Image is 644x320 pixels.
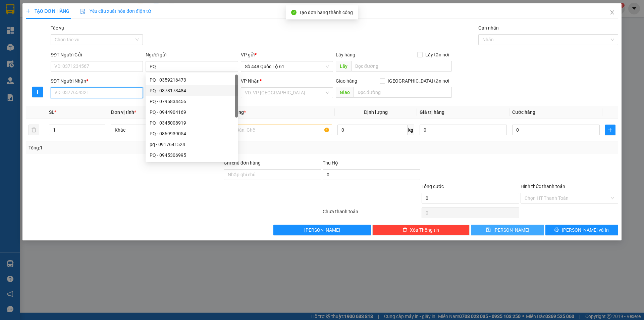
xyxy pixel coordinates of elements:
[224,169,321,180] input: Ghi chú đơn hàng
[146,51,238,58] div: Người gửi
[545,225,618,235] button: printer[PERSON_NAME] và In
[605,125,615,135] button: plus
[336,87,354,98] span: Giao
[33,89,43,95] span: plus
[80,8,151,14] span: Yêu cầu xuất hóa đơn điện tử
[80,9,86,14] img: icon
[241,51,333,58] div: VP gửi
[26,9,31,13] span: plus
[422,184,444,189] span: Tổng cước
[364,109,388,115] span: Định lượng
[605,127,615,133] span: plus
[336,78,357,84] span: Giao hàng
[26,8,69,14] span: TẠO ĐƠN HÀNG
[402,227,407,233] span: delete
[521,184,565,189] label: Hình thức thanh toán
[150,76,234,84] div: PQ - 0359216473
[51,51,143,58] div: SĐT Người Gửi
[150,130,234,137] div: PQ - 0869939054
[146,107,238,118] div: PQ - 0944904169
[150,151,234,159] div: PQ - 0945306995
[29,144,249,151] div: Tổng: 1
[146,118,238,128] div: PQ - 0345008919
[150,119,234,127] div: PQ - 0345008919
[354,87,452,98] input: Dọc đường
[146,96,238,107] div: PQ - 0795834456
[512,109,535,115] span: Cước hàng
[420,109,444,115] span: Giá trị hàng
[146,150,238,161] div: PQ - 0945306995
[146,75,238,85] div: PQ - 0359216473
[115,125,215,135] span: Khác
[299,10,353,15] span: Tạo đơn hàng thành công
[423,51,452,58] span: Lấy tận nơi
[146,85,238,96] div: PQ - 0378173484
[322,208,421,220] div: Chưa thanh toán
[323,160,338,166] span: Thu Hộ
[603,3,622,22] button: Close
[49,109,54,115] span: SL
[150,141,234,148] div: pq - 0917641524
[486,227,491,233] span: save
[336,52,355,57] span: Lấy hàng
[146,128,238,139] div: PQ - 0869939054
[51,25,64,31] label: Tác vụ
[245,61,329,72] span: Số 448 Quốc Lộ 61
[410,226,439,234] span: Xóa Thông tin
[408,125,414,135] span: kg
[471,225,544,235] button: save[PERSON_NAME]
[150,108,234,116] div: PQ - 0944904169
[493,226,529,234] span: [PERSON_NAME]
[420,125,507,135] input: 0
[351,61,452,72] input: Dọc đường
[224,160,261,166] label: Ghi chú đơn hàng
[304,226,340,234] span: [PERSON_NAME]
[562,226,609,234] span: [PERSON_NAME] và In
[224,125,332,135] input: VD: Bàn, Ghế
[336,61,351,72] span: Lấy
[241,78,260,84] span: VP Nhận
[554,227,559,233] span: printer
[372,225,470,235] button: deleteXóa Thông tin
[150,98,234,105] div: PQ - 0795834456
[150,87,234,94] div: PQ - 0378173484
[111,109,136,115] span: Đơn vị tính
[385,77,452,85] span: [GEOGRAPHIC_DATA] tận nơi
[29,125,39,135] button: delete
[273,225,371,235] button: [PERSON_NAME]
[291,10,297,15] span: check-circle
[609,10,615,15] span: close
[478,25,499,31] label: Gán nhãn
[51,77,143,85] div: SĐT Người Nhận
[32,87,43,97] button: plus
[146,139,238,150] div: pq - 0917641524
